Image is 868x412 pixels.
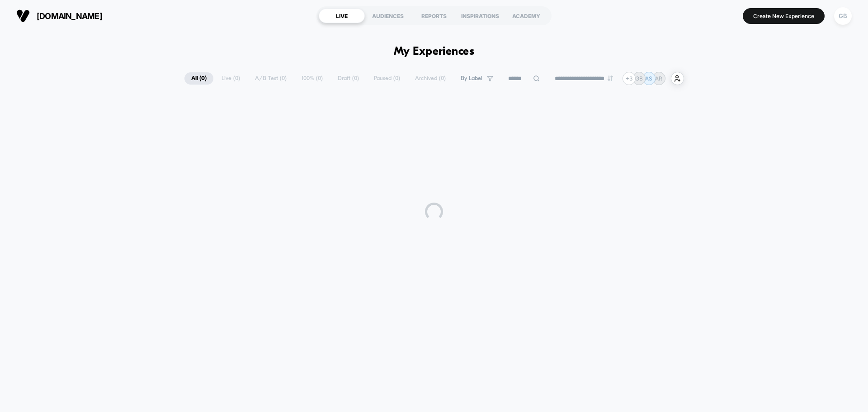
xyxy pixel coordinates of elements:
div: ACADEMY [503,9,549,23]
span: All ( 0 ) [184,72,213,85]
div: REPORTS [411,9,457,23]
div: AUDIENCES [365,9,411,23]
img: end [608,76,613,81]
button: Create New Experience [743,8,825,24]
div: GB [834,7,852,25]
div: + 3 [623,72,636,85]
img: Visually logo [16,9,30,23]
span: [DOMAIN_NAME] [37,11,102,21]
h1: My Experiences [394,45,475,58]
p: AR [655,75,662,82]
button: [DOMAIN_NAME] [14,9,105,23]
p: AS [645,75,652,82]
div: INSPIRATIONS [457,9,503,23]
p: GB [635,75,643,82]
button: GB [831,7,854,25]
span: By Label [461,75,482,82]
div: LIVE [319,9,365,23]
